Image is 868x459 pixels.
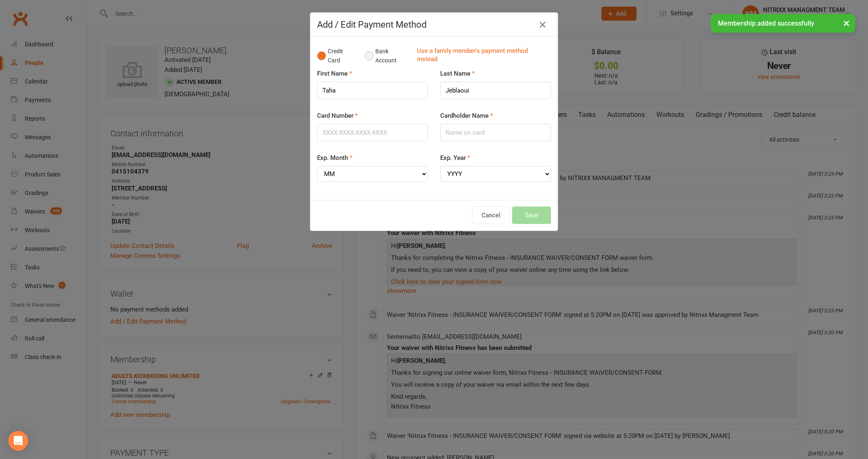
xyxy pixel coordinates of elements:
[440,111,493,121] label: Cardholder Name
[8,431,28,451] div: Open Intercom Messenger
[317,124,428,141] input: XXXX-XXXX-XXXX-XXXX
[317,111,358,121] label: Card Number
[317,43,356,69] button: Credit Card
[440,153,470,163] label: Exp. Year
[839,14,854,32] button: ×
[440,124,551,141] input: Name on card
[711,14,855,33] div: Membership added successfully
[317,153,353,163] label: Exp. Month
[417,47,547,65] a: Use a family member's payment method instead
[440,69,475,78] label: Last Name
[365,43,410,69] button: Bank Account
[317,69,352,78] label: First Name
[472,207,510,224] button: Cancel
